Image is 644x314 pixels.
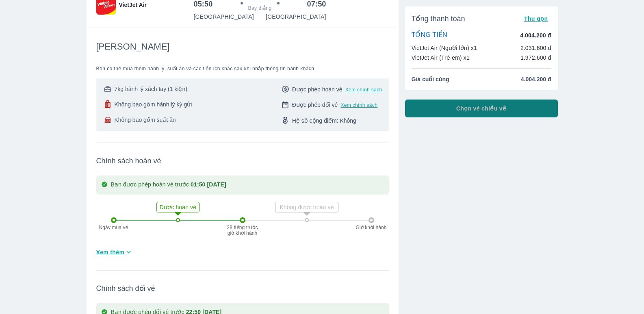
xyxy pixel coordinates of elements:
[194,13,254,21] p: [GEOGRAPHIC_DATA]
[520,31,551,39] p: 4.004.200 đ
[292,85,343,93] span: Được phép hoàn vé
[412,44,477,52] p: VietJet Air (Người lớn) x1
[292,117,356,125] span: Hệ số cộng điểm: Không
[115,85,187,93] span: 7kg hành lý xách tay (1 kiện)
[520,54,551,62] p: 1.972.600 đ
[266,13,326,21] p: [GEOGRAPHIC_DATA]
[345,87,382,93] button: Xem chính sách
[96,284,389,293] span: Chính sách đổi vé
[191,181,226,188] strong: 01:50 [DATE]
[412,75,449,83] span: Giá cuối cùng
[340,102,377,108] button: Xem chính sách
[95,225,132,230] p: Ngày mua vé
[276,203,337,211] p: Không được hoàn vé
[412,31,447,40] p: TỔNG TIỀN
[412,54,470,62] p: VietJet Air (Trẻ em) x1
[93,245,137,259] button: Xem thêm
[353,225,390,230] p: Giờ khởi hành
[521,75,551,83] span: 4.004.200 đ
[111,180,226,190] p: Bạn được phép hoàn vé trước
[96,248,125,256] span: Xem thêm
[524,15,548,22] span: Thu gọn
[158,203,198,211] p: Được hoàn vé
[226,225,259,236] p: 28 tiếng trước giờ khởi hành
[456,104,507,113] span: Chọn vé chiều về
[521,13,551,24] button: Thu gọn
[520,44,551,52] p: 2.031.600 đ
[119,1,147,9] span: VietJet Air
[412,14,465,24] span: Tổng thanh toán
[115,100,192,108] span: Không bao gồm hành lý ký gửi
[96,41,170,52] span: [PERSON_NAME]
[96,156,389,166] span: Chính sách hoàn vé
[405,100,558,117] button: Chọn vé chiều về
[96,65,389,72] span: Bạn có thể mua thêm hành lý, suất ăn và các tiện ích khác sau khi nhập thông tin hành khách
[115,116,176,124] span: Không bao gồm suất ăn
[292,101,338,109] span: Được phép đổi vé
[248,5,272,11] span: Bay thẳng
